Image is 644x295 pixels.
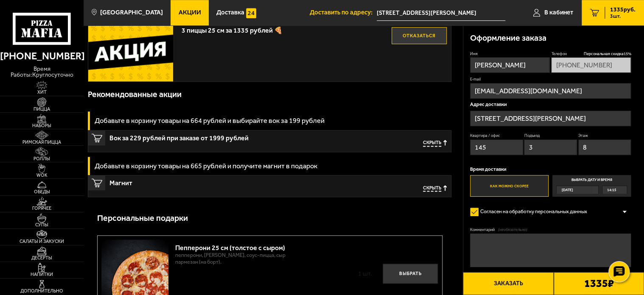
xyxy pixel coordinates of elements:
[383,264,438,284] button: Выбрать
[423,185,447,192] button: Скрыть
[470,34,546,42] h3: Оформление заказа
[610,14,636,19] span: 3 шт.
[551,51,631,56] label: Телефон
[578,133,631,138] label: Этаж
[175,239,303,252] div: Пепперони 25 см (толстое с сыром)
[551,57,631,73] input: +7 (
[216,9,244,16] span: Доставка
[246,8,256,18] img: 15daf4d41897b9f0e9f617042186c801.svg
[544,9,573,16] span: В кабинет
[561,186,573,194] span: [DATE]
[470,167,631,172] p: Время доставки
[552,175,631,197] label: Выбрать дату и время
[470,57,550,73] input: Имя
[179,9,201,16] span: Акции
[498,227,527,232] span: (необязательно)
[353,267,376,281] div: 1 шт.
[470,83,631,99] input: @
[377,5,506,21] input: Ваш адрес доставки
[109,131,327,142] span: Вок за 229 рублей при заказе от 1999 рублей
[470,227,631,232] label: Комментарий
[377,5,506,21] span: улица Ярослава Гашека, 26к1
[95,117,325,124] h3: Добавьте в корзину товары на 664 рублей и выбирайте вок за 199 рублей
[100,9,163,16] span: [GEOGRAPHIC_DATA]
[470,175,549,197] label: Как можно скорее
[392,27,447,44] button: Отказаться
[182,23,392,34] span: 3 пиццы 25 см за 1335 рублей 🍕
[423,140,441,146] span: Скрыть
[470,133,523,138] label: Квартира / офис
[470,51,550,56] label: Имя
[423,185,441,192] span: Скрыть
[463,272,553,295] button: Заказать
[607,186,616,194] span: 14:15
[470,102,631,107] p: Адрес доставки
[310,9,377,16] span: Доставить по адресу:
[583,51,631,56] span: Персональная скидка 15 %
[470,205,594,219] label: Согласен на обработку персональных данных
[584,278,613,289] b: 1335 ₽
[109,175,327,186] span: Магнит
[95,162,317,170] h3: Добавьте в корзину товары на 665 рублей и получите магнит в подарок
[610,7,636,13] span: 1335 руб.
[470,76,631,82] label: E-mail
[524,133,577,138] label: Подъезд
[97,214,188,223] h3: Персональные подарки
[423,140,447,146] button: Скрыть
[175,252,303,265] p: пепперони, [PERSON_NAME], соус-пицца, сыр пармезан (на борт).
[88,90,182,99] h3: Рекомендованные акции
